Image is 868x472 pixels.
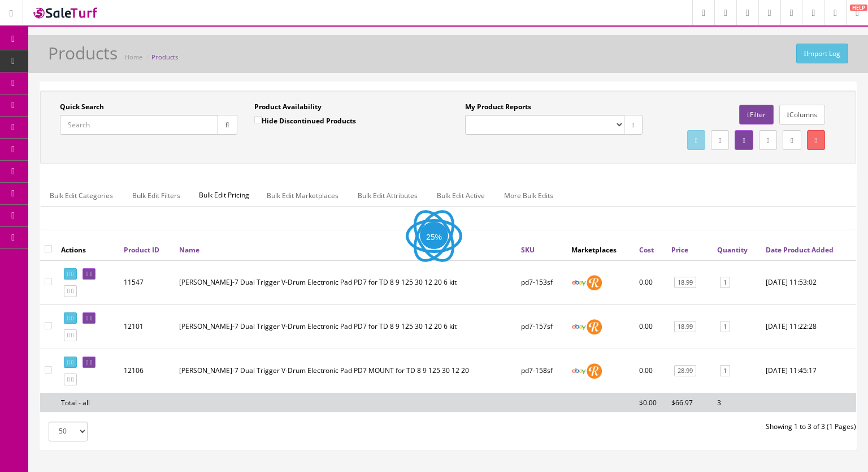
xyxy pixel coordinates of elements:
[720,365,730,377] a: 1
[32,5,99,20] img: SaleTurf
[57,239,119,260] th: Actions
[639,245,654,255] a: Cost
[796,44,848,63] a: Import Log
[175,304,516,349] td: Roland PD-7 Dual Trigger V-Drum Electronic Pad PD7 for TD 8 9 125 30 12 20 6 kit
[779,105,825,125] a: Columns
[720,277,730,289] a: 1
[720,321,730,333] a: 1
[175,349,516,393] td: Roland PD-7 Dual Trigger V-Drum Electronic Pad PD7 MOUNT for TD 8 9 125 30 12 20
[587,275,602,290] img: reverb
[674,321,696,333] a: 18.99
[571,363,587,379] img: ebay
[739,105,773,125] a: Filter
[761,260,856,305] td: 2025-03-06 11:53:02
[635,304,667,349] td: 0.00
[674,277,696,289] a: 18.99
[850,5,867,11] span: HELP
[761,304,856,349] td: 2025-09-03 11:22:28
[448,422,865,432] div: Showing 1 to 3 of 3 (1 Pages)
[517,260,567,305] td: pd7-153sf
[175,260,516,305] td: Roland PD-7 Dual Trigger V-Drum Electronic Pad PD7 for TD 8 9 125 30 12 20 6 kit
[495,184,562,207] a: More Bulk Edits
[571,275,587,290] img: ebay
[674,365,696,377] a: 28.99
[465,102,531,112] label: My Product Reports
[151,53,178,61] a: Products
[48,44,118,62] h1: Products
[57,393,119,412] td: Total - all
[635,260,667,305] td: 0.00
[571,319,587,334] img: ebay
[671,245,688,255] a: Price
[428,184,494,207] a: Bulk Edit Active
[123,184,189,207] a: Bulk Edit Filters
[60,115,218,135] input: Search
[190,184,258,206] span: Bulk Edit Pricing
[125,53,142,61] a: Home
[41,184,122,207] a: Bulk Edit Categories
[567,239,635,260] th: Marketplaces
[713,393,761,412] td: 3
[717,245,748,255] a: Quantity
[667,393,713,412] td: $66.97
[119,349,175,393] td: 12106
[349,184,427,207] a: Bulk Edit Attributes
[517,349,567,393] td: pd7-158sf
[258,184,348,207] a: Bulk Edit Marketplaces
[766,245,834,255] a: Date Product Added
[254,102,322,112] label: Product Availability
[119,304,175,349] td: 12101
[587,363,602,379] img: reverb
[119,260,175,305] td: 11547
[254,115,356,126] label: Hide Discontinued Products
[587,319,602,334] img: reverb
[761,349,856,393] td: 2025-09-04 11:45:17
[124,245,159,255] a: Product ID
[635,349,667,393] td: 0.00
[254,116,262,123] input: Hide Discontinued Products
[517,304,567,349] td: pd7-157sf
[60,102,104,112] label: Quick Search
[521,245,535,255] a: SKU
[635,393,667,412] td: $0.00
[179,245,199,255] a: Name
